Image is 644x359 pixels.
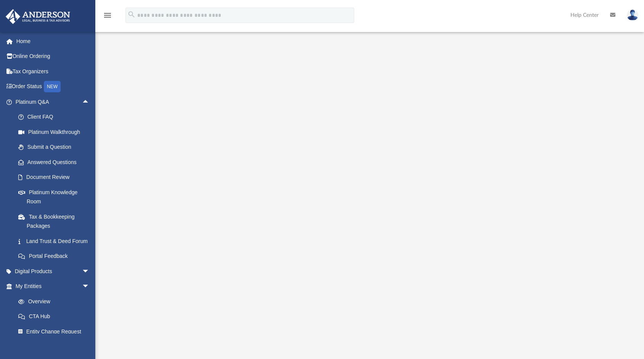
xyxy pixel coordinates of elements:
img: Anderson Advisors Platinum Portal [3,9,72,24]
a: Land Trust & Deed Forum [11,233,101,249]
a: Digital Productsarrow_drop_down [5,264,101,279]
a: Portal Feedback [11,249,101,264]
a: Client FAQ [11,109,101,125]
span: arrow_drop_down [82,279,97,295]
a: Platinum Walkthrough [11,124,101,140]
a: Entity Change Request [11,324,101,339]
a: Tax & Bookkeeping Packages [11,209,101,233]
a: Home [5,34,101,49]
span: arrow_drop_up [82,94,97,110]
a: Platinum Knowledge Room [11,185,101,209]
i: search [127,10,136,19]
a: CTA Hub [11,309,101,324]
img: User Pic [627,10,638,21]
a: Tax Organizers [5,64,101,79]
a: Order StatusNEW [5,79,101,95]
a: My Entitiesarrow_drop_down [5,279,101,294]
a: menu [103,14,112,20]
i: menu [103,11,112,20]
div: NEW [44,81,61,92]
a: Overview [11,294,101,309]
a: Online Ordering [5,49,101,64]
span: arrow_drop_down [82,264,97,279]
a: Document Review [11,170,101,185]
a: Platinum Q&Aarrow_drop_up [5,94,101,109]
a: Submit a Question [11,140,101,155]
a: Answered Questions [11,155,101,170]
